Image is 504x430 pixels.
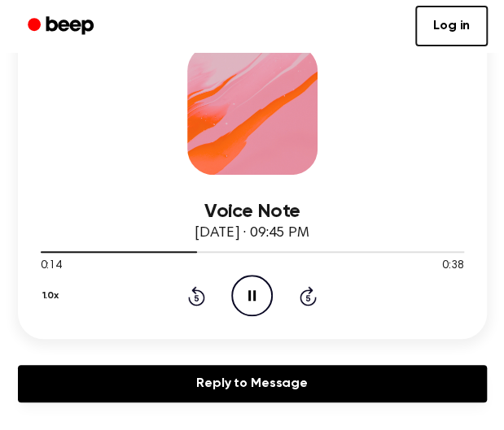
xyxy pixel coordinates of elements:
[41,258,62,275] span: 0:14
[415,6,488,46] a: Log in
[16,11,108,42] a: Beep
[442,258,463,275] span: 0:38
[41,282,65,310] button: 1.0x
[195,226,309,241] span: [DATE] · 09:45 PM
[41,201,464,223] h3: Voice Note
[18,365,487,402] a: Reply to Message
